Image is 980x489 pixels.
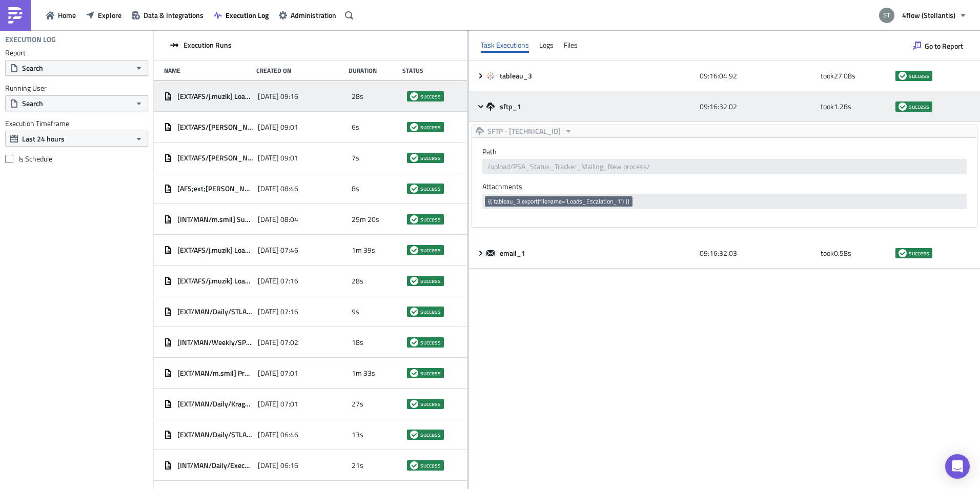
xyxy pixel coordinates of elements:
[256,67,343,74] div: Created On
[352,153,359,162] span: 7s
[352,461,363,470] span: 21s
[945,454,970,479] div: Open Intercom Messenger
[700,97,815,116] div: 09:16:32.02
[821,97,890,116] div: took 1.28 s
[539,37,554,53] div: Logs
[821,67,890,85] div: took 27.08 s
[5,95,148,111] button: Search
[352,276,363,286] span: 28s
[177,307,253,316] span: [EXT/MAN/Daily/STLA Vigo] - Loads FV3
[352,399,363,409] span: 27s
[909,72,929,80] span: success
[420,215,441,223] span: success
[258,369,298,378] span: [DATE] 07:01
[177,399,253,409] span: [EXT/MAN/Daily/Kragujevac] - Not collected loads 07h
[177,369,253,378] span: [EXT/MAN/m.smil] Premium Gliwice report (daily)
[144,10,203,21] span: Data & Integrations
[258,215,298,224] span: [DATE] 08:04
[481,37,529,53] div: Task Executions
[352,184,359,193] span: 8s
[5,48,148,57] label: Report
[352,246,375,255] span: 1m 39s
[5,131,148,147] button: Last 24 hours
[177,215,253,224] span: [INT/MAN/m.smil] Suspicious singletrips
[821,244,890,262] div: took 0.58 s
[488,197,629,206] span: {{ tableau_3.export(filename='Loads_Escalation_1') }}
[899,249,907,257] span: success
[177,461,253,470] span: [INT/MAN/Daily/ExecutionVigo] - Load report 06h
[472,125,576,137] button: SFTP - [TECHNICAL_ID]
[420,277,441,285] span: success
[352,307,359,316] span: 9s
[410,215,418,223] span: success
[500,249,527,258] span: email_1
[410,277,418,285] span: success
[5,60,148,76] button: Search
[500,71,534,80] span: tableau_3
[420,123,441,131] span: success
[420,92,441,100] span: success
[402,67,452,74] div: Status
[209,7,274,23] button: Execution Log
[482,147,967,156] label: Path
[258,430,298,439] span: [DATE] 06:46
[908,37,968,54] button: Go to Report
[41,7,81,23] button: Home
[410,246,418,254] span: success
[700,244,815,262] div: 09:16:32.03
[410,154,418,162] span: success
[410,400,418,408] span: success
[258,246,298,255] span: [DATE] 07:46
[899,72,907,80] span: success
[177,92,253,101] span: [EXT/AFS/j.muzik] Load List Daily 9:15 - Escalation 1
[410,123,418,131] span: success
[226,10,269,21] span: Execution Log
[482,182,967,191] label: Attachments
[258,461,298,470] span: [DATE] 06:16
[183,40,232,50] span: Execution Runs
[873,4,972,27] button: 4flow (Stellantis)
[258,399,298,409] span: [DATE] 07:01
[177,123,253,132] span: [EXT/AFS/[PERSON_NAME]] Stock report (HUB-VOI-FR23)
[420,431,441,439] span: success
[127,7,209,23] button: Data & Integrations
[177,430,253,439] span: [EXT/MAN/Daily/STLA Vigo] - Released TOs (FOP checker)
[487,125,561,137] span: SFTP - [TECHNICAL_ID]
[420,185,441,193] span: success
[352,338,363,347] span: 18s
[177,276,253,286] span: [EXT/AFS/j.muzik] Load List Daily 7:15 - Operational
[58,10,76,21] span: Home
[410,369,418,377] span: success
[5,84,148,93] label: Running User
[410,461,418,470] span: success
[352,123,359,132] span: 6s
[5,35,56,44] h4: Execution Log
[909,103,929,111] span: success
[177,184,253,193] span: [AFS;ext;[PERSON_NAME]] - Stellantis AFS Carrier Compliance Data DHL
[410,431,418,439] span: success
[177,338,253,347] span: [INT/MAN/Weekly/SPM] Iberia smoothing
[420,369,441,377] span: success
[258,92,298,101] span: [DATE] 09:16
[291,10,336,21] span: Administration
[500,102,523,111] span: sftp_1
[274,7,341,23] button: Administration
[22,133,65,144] span: Last 24 hours
[420,400,441,408] span: success
[420,338,441,347] span: success
[258,307,298,316] span: [DATE] 07:16
[7,7,24,24] img: PushMetrics
[5,119,148,128] label: Execution Timeframe
[700,67,815,85] div: 09:16:04.92
[164,67,251,74] div: Name
[352,430,363,439] span: 13s
[352,92,363,101] span: 28s
[258,153,298,162] span: [DATE] 09:01
[22,63,43,73] span: Search
[258,338,298,347] span: [DATE] 07:02
[899,103,907,111] span: success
